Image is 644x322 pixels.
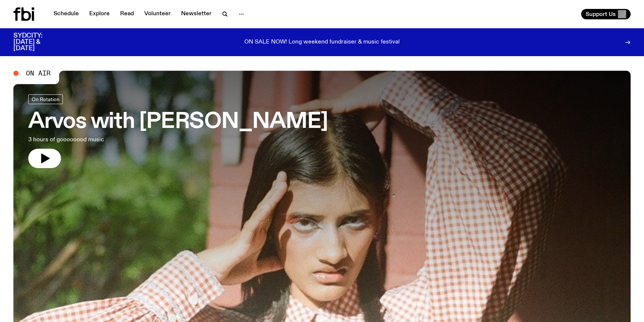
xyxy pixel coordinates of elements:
p: 3 hours of goooooood music [28,135,219,144]
h3: Arvos with [PERSON_NAME] [28,112,328,132]
h3: SYDCITY: [DATE] & [DATE] [13,33,61,52]
a: Read [116,9,138,19]
span: Support Us [586,11,616,17]
button: Support Us [581,9,631,19]
a: Volunteer [140,9,175,19]
a: Explore [85,9,114,19]
p: ON SALE NOW! Long weekend fundraiser & music festival [244,39,400,46]
a: Newsletter [177,9,216,19]
span: On Air [26,70,51,77]
a: Arvos with [PERSON_NAME]3 hours of goooooood music [28,94,328,168]
span: On Rotation [32,96,59,102]
a: On Rotation [28,94,63,104]
a: Schedule [49,9,83,19]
